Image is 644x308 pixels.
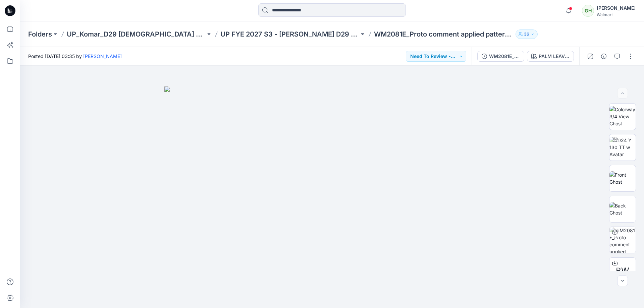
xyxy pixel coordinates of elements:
[597,4,636,12] div: [PERSON_NAME]
[609,106,636,127] img: Colorway 3/4 View Ghost
[524,30,529,38] p: 36
[598,51,609,62] button: Details
[374,29,513,39] p: WM2081E_Proto comment applied pattern_COLORWAY
[582,5,594,17] div: GH
[527,51,574,62] button: PALM LEAVES V2 CW9 WINTER WHITE
[28,29,52,39] a: Folders
[83,53,122,59] a: [PERSON_NAME]
[220,29,359,39] a: UP FYE 2027 S3 - [PERSON_NAME] D29 [DEMOGRAPHIC_DATA] Sleepwear
[609,171,636,185] img: Front Ghost
[539,53,570,60] div: PALM LEAVES V2 CW9 WINTER WHITE
[616,265,629,277] span: BW
[67,29,206,39] a: UP_Komar_D29 [DEMOGRAPHIC_DATA] Sleep
[516,29,538,39] button: 36
[597,12,636,17] div: Walmart
[609,202,636,216] img: Back Ghost
[477,51,524,62] button: WM2081E_Proto comment applied pattern_REV1
[28,53,122,60] span: Posted [DATE] 03:35 by
[489,53,520,60] div: WM2081E_Proto comment applied pattern_REV1
[609,137,636,158] img: 2024 Y 130 TT w Avatar
[609,227,636,253] img: WM2081E_Proto comment applied pattern_REV1 PALM LEAVES V2 CW9 WINTER WHITE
